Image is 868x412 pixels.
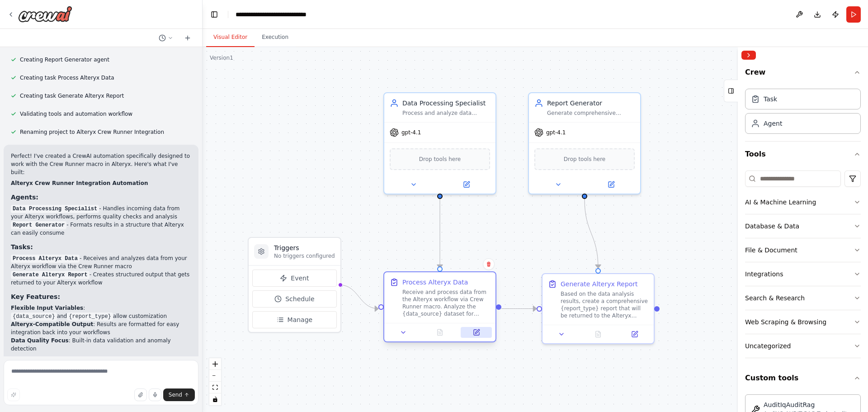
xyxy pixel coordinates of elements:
[248,237,341,333] div: TriggersNo triggers configuredEventScheduleManage
[209,382,221,393] button: fit view
[11,271,90,279] code: Generate Alteryx Report
[169,391,182,398] span: Send
[11,243,33,251] strong: Tasks:
[745,262,861,286] button: Integrations
[745,270,783,279] div: Integrations
[206,28,255,47] button: Visual Editor
[528,92,641,194] div: Report GeneratorGenerate comprehensive reports and summaries based on processed data analysis, fo...
[11,255,80,263] code: Process Alteryx Data
[383,273,496,344] div: Process Alteryx DataReceive and process data from the Alteryx workflow via Crew Runner macro. Ana...
[11,305,83,311] strong: Flexible Input Variables
[18,6,72,22] img: Logo
[11,337,69,344] strong: Data Quality Focus
[421,327,459,338] button: No output available
[745,246,797,255] div: File & Document
[11,321,93,327] strong: Alteryx-Compatible Output
[288,315,313,324] span: Manage
[619,329,650,340] button: Open in side panel
[546,129,566,136] span: gpt-4.1
[734,47,741,412] button: Toggle Sidebar
[435,199,444,268] g: Edge from c55ab7fb-26a1-467c-abdd-251541b67899 to 6ebd5e9d-73f0-4028-8935-a02025dd6d12
[134,388,147,401] button: Upload files
[291,274,309,283] span: Event
[11,270,191,287] li: - Creates structured output that gets returned to your Alteryx workflow
[11,221,66,229] code: Report Generator
[383,92,496,194] div: Data Processing SpecialistProcess and analyze data received from Alteryx workflows through the Cr...
[209,370,221,382] button: zoom out
[163,388,195,401] button: Send
[274,243,335,252] h3: Triggers
[741,51,756,60] button: Collapse right sidebar
[580,199,603,268] g: Edge from 315711e7-91dd-442b-b011-ee3eba896bec to 30df7046-afdb-46d0-8647-d764d256f916
[579,329,618,340] button: No output available
[340,280,378,313] g: Edge from triggers to 6ebd5e9d-73f0-4028-8935-a02025dd6d12
[402,289,490,317] div: Receive and process data from the Alteryx workflow via Crew Runner macro. Analyze the {data_sourc...
[564,155,606,164] span: Drop tools here
[745,341,791,350] div: Uncategorized
[20,110,132,118] span: Validating tools and automation workflow
[7,388,20,401] button: Improve this prompt
[252,290,337,308] button: Schedule
[11,194,38,201] strong: Agents:
[255,28,296,47] button: Execution
[745,365,861,391] button: Custom tools
[20,92,124,99] span: Creating task Generate Alteryx Report
[547,109,635,117] div: Generate comprehensive reports and summaries based on processed data analysis, formatting results...
[236,10,328,19] nav: breadcrumb
[501,304,537,313] g: Edge from 6ebd5e9d-73f0-4028-8935-a02025dd6d12 to 30df7046-afdb-46d0-8647-d764d256f916
[11,293,60,300] strong: Key Features:
[149,388,161,401] button: Click to speak your automation idea
[441,179,492,190] button: Open in side panel
[745,310,861,334] button: Web Scraping & Browsing
[209,358,221,370] button: zoom in
[745,214,861,238] button: Database & Data
[402,278,468,287] div: Process Alteryx Data
[208,8,221,21] button: Hide left sidebar
[11,204,191,221] li: - Handles incoming data from your Alteryx workflows, performs quality checks and analysis
[20,128,164,136] span: Renaming project to Alteryx Crew Runner Integration
[11,254,191,270] li: - Receives and analyzes data from your Alteryx workflow via the Crew Runner macro
[547,99,635,108] div: Report Generator
[209,393,221,405] button: toggle interactivity
[11,205,99,213] code: Data Processing Specialist
[745,198,816,207] div: AI & Machine Learning
[11,336,191,353] li: : Built-in data validation and anomaly detection
[419,155,461,164] span: Drop tools here
[561,279,638,289] div: Generate Alteryx Report
[20,56,109,63] span: Creating Report Generator agent
[67,313,113,321] code: {report_type}
[285,294,314,303] span: Schedule
[745,63,861,85] button: Crew
[11,320,191,336] li: : Results are formatted for easy integration back into your workflows
[401,129,421,136] span: gpt-4.1
[11,313,57,321] code: {data_source}
[745,222,799,231] div: Database & Data
[402,99,490,108] div: Data Processing Specialist
[402,109,490,117] div: Process and analyze data received from Alteryx workflows through the Crew Runner macro, ensuring ...
[180,33,195,43] button: Start a new chat
[764,400,855,409] div: AuditIqAuditRag
[745,238,861,262] button: File & Document
[209,358,221,405] div: React Flow controls
[11,152,191,176] p: Perfect! I've created a CrewAI automation specifically designed to work with the Crew Runner macr...
[461,327,492,338] button: Open in side panel
[764,119,782,128] div: Agent
[745,190,861,214] button: AI & Machine Learning
[745,85,861,141] div: Crew
[745,286,861,310] button: Search & Research
[11,221,191,237] li: - Formats results in a structure that Alteryx can easily consume
[252,311,337,328] button: Manage
[11,180,148,186] strong: Alteryx Crew Runner Integration Automation
[585,179,637,190] button: Open in side panel
[155,33,177,43] button: Switch to previous chat
[764,95,777,104] div: Task
[11,304,191,320] li: : and allow customization
[20,74,114,81] span: Creating task Process Alteryx Data
[252,270,337,287] button: Event
[745,167,861,365] div: Tools
[745,317,826,327] div: Web Scraping & Browsing
[745,294,805,303] div: Search & Research
[561,290,648,319] div: Based on the data analysis results, create a comprehensive {report_type} report that will be retu...
[745,334,861,358] button: Uncategorized
[274,252,335,260] p: No triggers configured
